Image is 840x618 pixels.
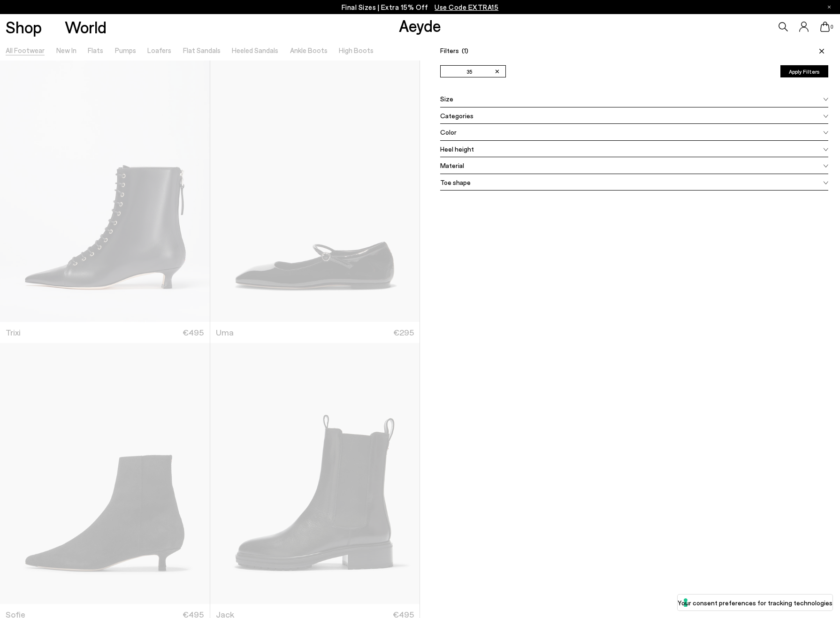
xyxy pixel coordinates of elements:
span: ✕ [495,67,500,76]
span: 0 [830,24,834,30]
a: World [65,19,107,35]
span: Material [440,160,464,170]
span: Filters [440,46,468,54]
span: Categories [440,111,473,121]
a: Aeyde [399,15,441,35]
span: Size [440,94,453,104]
button: Apply Filters [780,65,828,77]
p: Final Sizes | Extra 15% Off [342,1,499,13]
span: Toe shape [440,177,471,187]
span: (1) [462,46,468,54]
button: Your consent preferences for tracking technologies [678,595,832,610]
span: 35 [466,68,472,76]
span: Navigate to /collections/ss25-final-sizes [435,3,498,11]
a: 0 [820,22,830,32]
label: Your consent preferences for tracking technologies [678,598,832,608]
span: Heel height [440,144,474,154]
a: Shop [6,19,42,35]
span: Color [440,127,457,137]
